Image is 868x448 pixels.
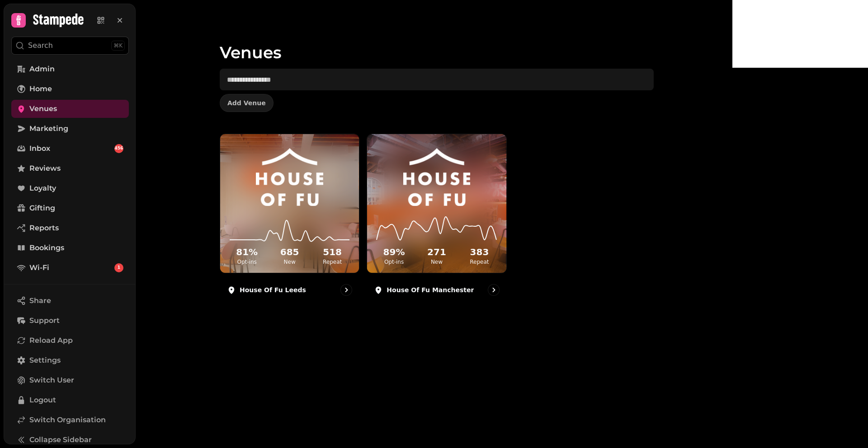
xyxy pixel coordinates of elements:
span: Gifting [29,203,55,214]
p: Opt-ins [374,258,413,266]
svg: go to [489,285,498,294]
span: Logout [29,395,56,406]
a: Marketing [11,120,129,138]
span: Inbox [29,143,50,154]
span: Reviews [29,163,61,174]
a: Home [11,80,129,98]
h2: 685 [270,246,309,258]
span: 456 [115,145,123,152]
span: Admin [29,64,55,75]
span: Loyalty [29,183,56,194]
span: Switch Organisation [29,415,106,425]
p: Repeat [460,258,499,266]
a: Venues [11,100,129,118]
span: Switch User [29,375,74,386]
h2: 271 [417,246,456,258]
button: Logout [11,391,129,409]
h2: 89 % [374,246,413,258]
button: Support [11,312,129,330]
img: House of Fu Leeds [237,148,341,206]
button: Switch User [11,371,129,389]
span: 1 [118,265,120,271]
p: New [270,258,309,266]
span: Support [29,315,60,326]
p: Search [28,40,53,51]
a: Admin [11,60,129,78]
a: House of Fu LeedsHouse of Fu Leeds81%Opt-ins685New518RepeatHouse of Fu Leeds [220,134,359,303]
p: Repeat [313,258,352,266]
h2: 81 % [227,246,266,258]
a: Wi-Fi1 [11,259,129,277]
span: Reports [29,223,59,233]
span: Wi-Fi [29,262,49,273]
span: Home [29,84,52,94]
span: Collapse Sidebar [29,434,92,445]
span: Add Venue [227,100,266,106]
button: Share [11,292,129,310]
p: New [417,258,456,266]
a: Gifting [11,199,129,217]
span: Reload App [29,335,73,346]
img: House of Fu Manchester [385,148,489,206]
h2: 383 [460,246,499,258]
svg: go to [342,285,351,294]
a: Settings [11,351,129,369]
p: Opt-ins [227,258,266,266]
a: House of Fu Manchester House of Fu Manchester 89%Opt-ins271New383RepeatHouse of Fu Manchester [367,134,506,303]
h1: Venues [220,22,654,61]
a: Reports [11,219,129,237]
button: Search⌘K [11,37,129,55]
span: Venues [29,103,57,114]
h2: 518 [313,246,352,258]
a: Inbox456 [11,140,129,158]
span: Marketing [29,123,68,134]
span: Bookings [29,243,64,253]
button: Reload App [11,331,129,350]
p: House of Fu Manchester [387,285,474,294]
div: ⌘K [111,41,125,51]
a: Bookings [11,239,129,257]
a: Loyalty [11,179,129,197]
span: Settings [29,355,61,366]
p: House of Fu Leeds [240,285,306,294]
span: Share [29,295,51,306]
a: Switch Organisation [11,411,129,429]
a: Reviews [11,159,129,177]
button: Add Venue [220,94,274,112]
